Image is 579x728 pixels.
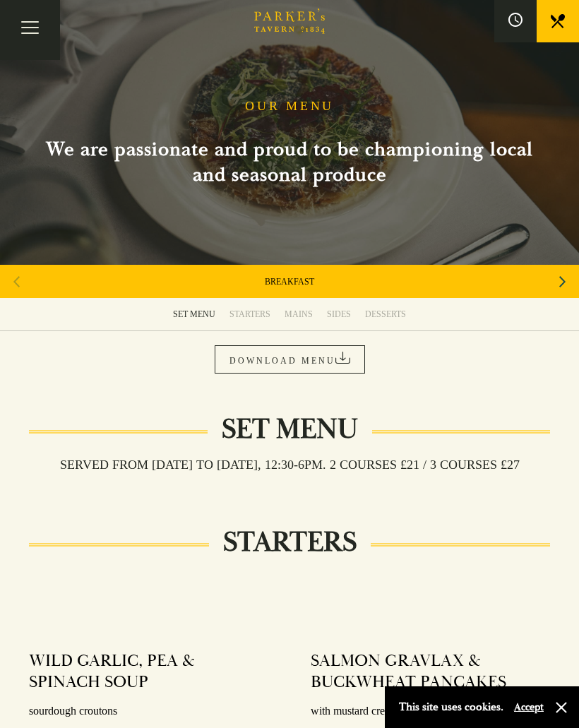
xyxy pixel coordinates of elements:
[553,266,572,297] div: Next slide
[208,412,372,446] h2: Set Menu
[365,309,406,320] div: DESSERTS
[166,298,222,330] a: SET MENU
[311,650,536,693] h4: SALMON GRAVLAX & BUCKWHEAT PANCAKES
[222,298,277,330] a: STARTERS
[29,701,268,722] p: sourdough croutons
[311,701,550,722] p: with mustard cream, radish & capers
[265,276,314,287] a: BREAKFAST
[554,700,568,715] button: Close and accept
[277,298,320,330] a: MAINS
[514,700,544,714] button: Accept
[245,99,334,114] h1: OUR MENU
[173,309,215,320] div: SET MENU
[399,697,503,717] p: This site uses cookies.
[320,298,358,330] a: SIDES
[327,309,351,320] div: SIDES
[28,137,551,188] h2: We are passionate and proud to be championing local and seasonal produce
[285,309,313,320] div: MAINS
[46,457,534,472] h3: Served from [DATE] to [DATE], 12:30-6pm. 2 COURSES £21 / 3 COURSES £27
[229,309,270,320] div: STARTERS
[215,345,365,374] a: DOWNLOAD MENU
[29,650,254,693] h4: WILD GARLIC, PEA & SPINACH SOUP
[358,298,413,330] a: DESSERTS
[209,525,371,559] h2: STARTERS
